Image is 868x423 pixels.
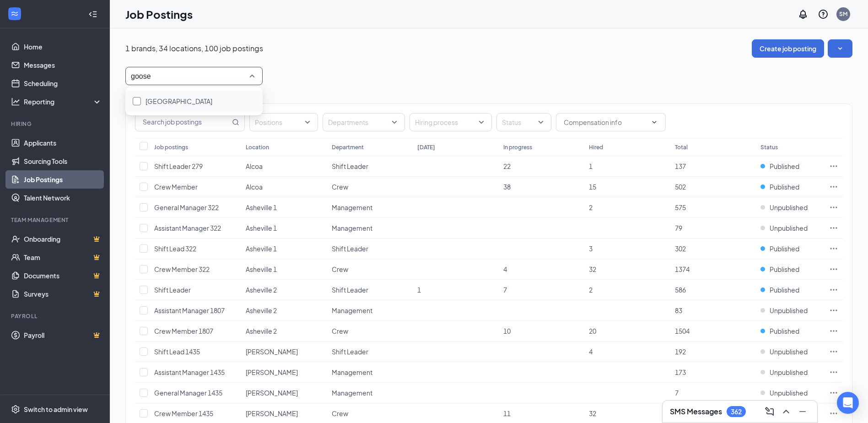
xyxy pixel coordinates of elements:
span: Management [332,224,372,232]
svg: Ellipses [829,368,838,377]
span: Crew [332,265,348,273]
div: Open Intercom Messenger [837,392,859,414]
svg: Ellipses [829,388,838,397]
div: Switch to admin view [24,405,88,414]
svg: ComposeMessage [764,406,775,417]
a: Talent Network [24,189,102,207]
td: Asheville 2 [241,280,327,300]
svg: Ellipses [829,203,838,212]
span: Published [770,326,799,336]
td: Asheville 2 [241,300,327,321]
span: Assistant Manager 1435 [154,368,225,376]
span: 1374 [675,265,690,273]
span: Published [770,285,799,294]
td: Management [327,218,413,239]
span: Assistant Manager 1807 [154,306,225,315]
span: Asheville 1 [246,244,277,253]
div: Team Management [11,216,100,224]
svg: Ellipses [829,409,838,418]
span: [GEOGRAPHIC_DATA] [146,97,212,105]
td: Management [327,300,413,321]
span: Shift Leader 279 [154,162,203,170]
svg: Ellipses [829,347,838,356]
span: Shift Leader [332,286,368,294]
span: Alcoa [246,183,263,191]
div: 362 [731,408,742,416]
td: Management [327,362,413,383]
span: Published [770,265,799,274]
span: Published [770,182,799,191]
svg: Analysis [11,97,20,106]
span: [PERSON_NAME] [246,409,298,418]
td: Shift Leader [327,342,413,362]
svg: WorkstreamLogo [10,9,19,18]
a: Scheduling [24,74,102,92]
span: 7 [503,286,507,294]
span: Unpublished [770,368,808,377]
span: Asheville 2 [246,327,277,335]
span: Crew [332,183,348,191]
button: SmallChevronDown [828,39,852,58]
button: ComposeMessage [762,404,777,419]
td: Alcoa [241,156,327,177]
span: Management [332,368,372,376]
svg: ChevronUp [781,406,792,417]
a: SurveysCrown [24,285,102,303]
span: Shift Leader [332,347,368,356]
button: ChevronUp [779,404,793,419]
span: 575 [675,203,686,211]
span: Shift Leader [154,286,191,294]
svg: MagnifyingGlass [232,119,239,126]
svg: Settings [11,405,20,414]
div: Location [246,143,269,151]
span: 4 [589,347,593,356]
span: 192 [675,347,686,356]
svg: Ellipses [829,182,838,191]
span: 1504 [675,327,690,335]
span: Alcoa [246,162,263,170]
td: Boone [241,383,327,403]
span: Crew Member 322 [154,265,210,273]
span: Management [332,306,372,315]
svg: Minimize [797,406,808,417]
th: In progress [499,138,585,156]
span: Unpublished [770,306,808,315]
svg: SmallChevronDown [836,44,845,53]
div: Job postings [154,143,188,151]
span: 1 [417,286,421,294]
span: Shift Leader [332,162,368,170]
svg: QuestionInfo [818,9,829,20]
span: [PERSON_NAME] [246,347,298,356]
span: Crew Member 1807 [154,327,213,335]
span: Asheville 1 [246,224,277,232]
span: 302 [675,244,686,253]
span: 15 [589,183,596,191]
button: Minimize [795,404,810,419]
svg: Ellipses [829,162,838,171]
td: Asheville 2 [241,321,327,342]
a: PayrollCrown [24,326,102,344]
span: 2 [589,286,593,294]
div: Payroll [11,312,100,320]
span: Asheville 2 [246,286,277,294]
span: 20 [589,327,596,335]
svg: Collapse [88,10,97,19]
th: Hired [584,138,670,156]
p: 1 brands, 34 locations, 100 job postings [125,43,263,54]
span: 1 [589,162,593,170]
span: 38 [503,183,511,191]
span: 22 [503,162,511,170]
span: 137 [675,162,686,170]
a: Applicants [24,134,102,152]
div: Goose Creek [125,91,263,112]
a: Messages [24,56,102,74]
td: Management [327,383,413,403]
th: Status [756,138,825,156]
span: Shift Lead 1435 [154,347,200,356]
td: Asheville 1 [241,239,327,259]
span: Crew [332,409,348,418]
span: Crew Member [154,183,198,191]
span: Crew Member 1435 [154,409,213,418]
svg: Ellipses [829,306,838,315]
svg: Ellipses [829,285,838,294]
